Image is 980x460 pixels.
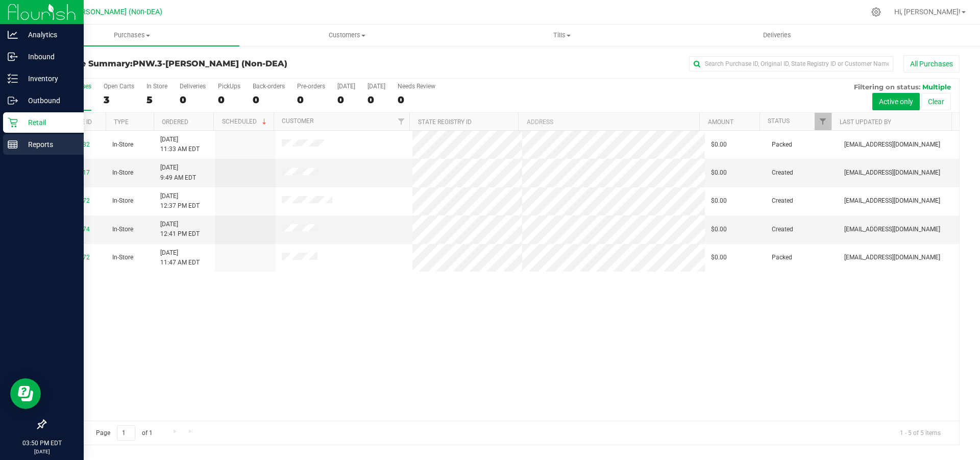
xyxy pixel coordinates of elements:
[921,93,951,110] button: Clear
[297,83,325,90] div: Pre-orders
[18,72,79,85] p: Inventory
[282,117,313,125] a: Customer
[18,138,79,151] p: Reports
[768,117,790,125] a: Status
[670,25,885,46] a: Deliveries
[160,248,200,268] span: [DATE] 11:47 AM EDT
[854,83,920,91] span: Filtering on status:
[218,83,240,90] div: PickUps
[218,94,240,106] div: 0
[844,140,940,150] span: [EMAIL_ADDRESS][DOMAIN_NAME]
[398,94,435,106] div: 0
[367,83,385,90] div: [DATE]
[922,83,951,91] span: Multiple
[844,253,940,262] span: [EMAIL_ADDRESS][DOMAIN_NAME]
[240,31,454,40] span: Customers
[133,59,287,68] span: PNW.3-[PERSON_NAME] (Non-DEA)
[239,25,454,46] a: Customers
[708,118,733,126] a: Amount
[872,93,920,110] button: Active only
[711,196,727,206] span: $0.00
[180,94,206,106] div: 0
[892,425,949,441] span: 1 - 5 of 5 items
[104,94,134,106] div: 3
[8,95,18,106] inline-svg: Outbound
[114,118,129,126] a: Type
[455,31,669,40] span: Tills
[146,83,167,90] div: In Store
[711,168,727,178] span: $0.00
[749,31,805,40] span: Deliveries
[10,378,41,409] iframe: Resource center
[8,52,18,62] inline-svg: Inbound
[870,7,883,17] div: Manage settings
[772,168,793,178] span: Created
[367,94,385,106] div: 0
[772,225,793,234] span: Created
[253,94,285,106] div: 0
[8,139,18,150] inline-svg: Reports
[772,140,792,150] span: Packed
[393,113,409,130] a: Filter
[112,168,133,178] span: In-Store
[112,253,133,262] span: In-Store
[903,55,960,72] button: All Purchases
[117,425,135,441] input: 1
[160,135,200,154] span: [DATE] 11:33 AM EDT
[8,117,18,128] inline-svg: Retail
[222,118,268,125] a: Scheduled
[87,425,161,441] span: Page of 1
[18,116,79,129] p: Retail
[772,253,792,262] span: Packed
[337,94,355,106] div: 0
[689,56,893,71] input: Search Purchase ID, Original ID, State Registry ID or Customer Name...
[711,253,727,262] span: $0.00
[18,29,79,41] p: Analytics
[160,220,200,239] span: [DATE] 12:41 PM EDT
[518,113,699,131] th: Address
[894,8,961,16] span: Hi, [PERSON_NAME]!
[711,225,727,234] span: $0.00
[18,94,79,107] p: Outbound
[45,59,350,68] h3: Purchase Summary:
[46,8,162,16] span: PNW.3-[PERSON_NAME] (Non-DEA)
[840,118,891,126] a: Last Updated By
[8,30,18,40] inline-svg: Analytics
[180,83,206,90] div: Deliveries
[146,94,167,106] div: 5
[5,448,79,455] p: [DATE]
[253,83,285,90] div: Back-orders
[104,83,134,90] div: Open Carts
[844,168,940,178] span: [EMAIL_ADDRESS][DOMAIN_NAME]
[337,83,355,90] div: [DATE]
[18,51,79,63] p: Inbound
[160,163,196,182] span: [DATE] 9:49 AM EDT
[24,25,239,46] a: Purchases
[398,83,435,90] div: Needs Review
[772,196,793,206] span: Created
[711,140,727,150] span: $0.00
[815,113,831,130] a: Filter
[844,225,940,234] span: [EMAIL_ADDRESS][DOMAIN_NAME]
[160,191,200,211] span: [DATE] 12:37 PM EDT
[162,118,188,126] a: Ordered
[112,225,133,234] span: In-Store
[844,196,940,206] span: [EMAIL_ADDRESS][DOMAIN_NAME]
[112,140,133,150] span: In-Store
[5,439,79,448] p: 03:50 PM EDT
[418,118,472,126] a: State Registry ID
[454,25,669,46] a: Tills
[24,31,239,40] span: Purchases
[297,94,325,106] div: 0
[8,74,18,84] inline-svg: Inventory
[112,196,133,206] span: In-Store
